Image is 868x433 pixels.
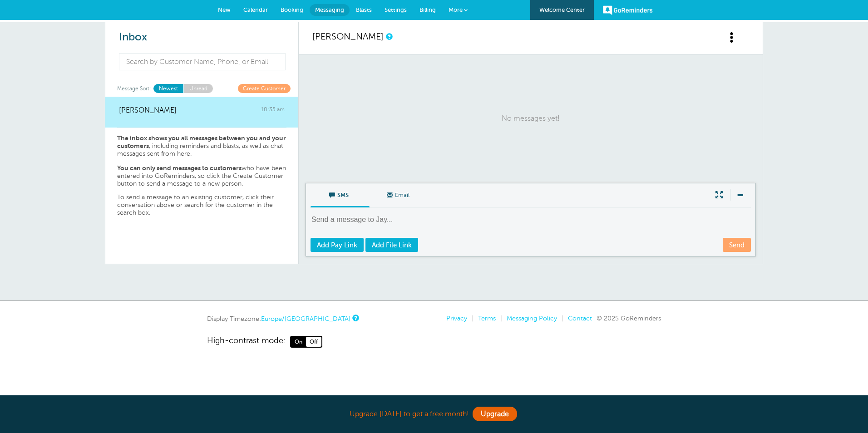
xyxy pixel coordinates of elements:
[372,241,412,249] span: Add File Link
[385,6,407,13] span: Settings
[119,31,285,44] h2: Inbox
[473,407,517,421] a: Upgrade
[352,315,358,321] a: This is the timezone being used to display dates and times to you on this device. Click the timez...
[496,315,502,322] li: |
[207,404,661,424] div: Upgrade [DATE] to get a free month!
[419,6,436,13] span: Billing
[117,134,286,158] p: , including reminders and blasts, as well as chat messages sent from here.
[478,315,496,322] a: Terms
[153,84,183,93] a: Newest
[261,315,350,322] a: Europe/[GEOGRAPHIC_DATA]
[449,6,463,13] span: More
[376,183,422,205] span: Email
[557,315,563,322] li: |
[207,336,286,348] span: High-contrast mode:
[315,6,344,13] span: Messaging
[317,241,357,249] span: Add Pay Link
[365,238,418,252] a: Add File Link
[117,194,286,216] p: To send a message to an existing customer, click their conversation above or search for the custo...
[117,164,242,172] strong: You can only send messages to customers
[117,164,286,187] p: who have been entered into GoReminders, so click the Create Customer button to send a message to ...
[261,106,285,115] span: 10:35 am
[207,336,661,348] a: High-contrast mode: On Off
[356,6,372,13] span: Blasts
[119,53,286,70] input: Search by Customer Name, Phone, or Email
[117,84,151,93] span: Message Sort:
[218,6,231,13] span: New
[446,315,467,322] a: Privacy
[183,84,213,93] a: Unread
[281,6,303,13] span: Booking
[507,315,557,322] a: Messaging Policy
[568,315,592,322] a: Contact
[723,238,751,252] a: Send
[306,337,321,347] span: Off
[243,6,268,13] span: Calendar
[119,106,177,115] span: [PERSON_NAME]
[291,337,306,347] span: On
[310,4,350,16] a: Messaging
[311,238,364,252] a: Add Pay Link
[317,183,363,205] span: SMS
[467,315,473,322] li: |
[312,64,749,174] p: No messages yet!
[238,84,291,93] a: Create Customer
[597,315,661,322] span: © 2025 GoReminders
[105,97,298,128] a: [PERSON_NAME] 10:35 am
[207,315,358,323] div: Display Timezone:
[117,134,286,150] strong: The inbox shows you all messages between you and your customers
[312,31,384,42] a: [PERSON_NAME]
[386,34,391,39] a: This is a history of all communications between GoReminders and your customer.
